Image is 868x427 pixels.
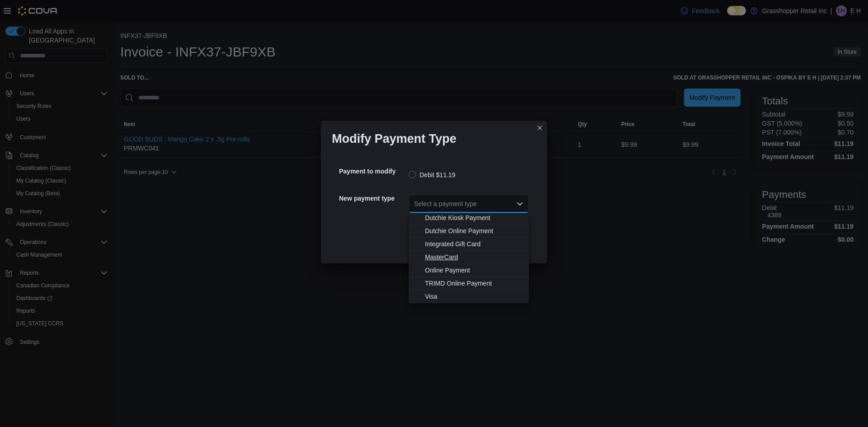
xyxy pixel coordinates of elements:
[409,225,529,238] button: Dutchie Online Payment
[425,239,524,249] span: Integrated Gift Card
[414,198,415,209] input: Accessible screen reader label
[425,279,524,288] span: TRIMD Online Payment
[425,226,524,235] span: Dutchie Online Payment
[409,290,529,303] button: Visa
[425,213,524,222] span: Dutchie Kiosk Payment
[409,159,529,303] div: Choose from the following options
[339,162,407,180] h5: Payment to modify
[409,211,529,225] button: Dutchie Kiosk Payment
[409,277,529,290] button: TRIMD Online Payment
[425,292,524,301] span: Visa
[425,253,524,262] span: MasterCard
[516,200,524,207] button: Close list of options
[425,266,524,275] span: Online Payment
[534,122,545,133] button: Closes this modal window
[409,251,529,264] button: MasterCard
[332,131,457,146] h1: Modify Payment Type
[409,264,529,277] button: Online Payment
[409,238,529,251] button: Integrated Gift Card
[339,189,407,207] h5: New payment type
[409,169,455,180] label: Debit $11.19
